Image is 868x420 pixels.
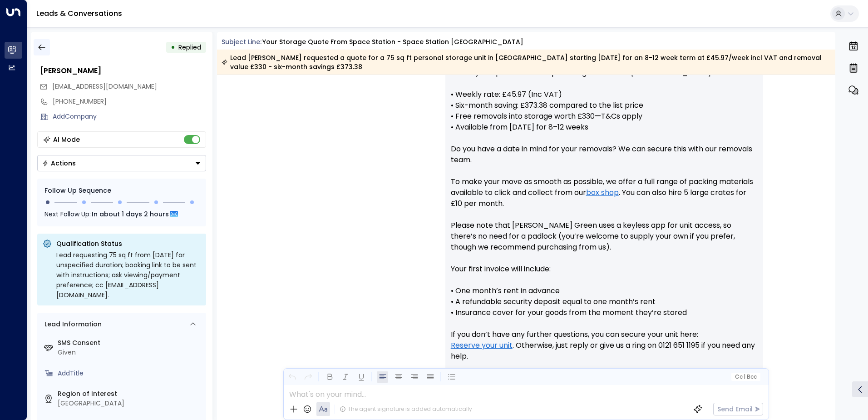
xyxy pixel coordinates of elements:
[222,37,261,46] span: Subject Line:
[58,389,202,399] label: Region of Interest
[302,371,314,383] button: Redo
[53,135,80,144] div: AI Mode
[58,369,202,378] div: AddTitle
[58,399,202,408] div: [GEOGRAPHIC_DATA]
[56,239,201,248] p: Qualification Status
[586,187,619,198] a: box shop
[58,338,202,348] label: SMS Consent
[37,155,206,171] button: Actions
[262,37,523,47] div: Your storage quote from Space Station - Space Station [GEOGRAPHIC_DATA]
[744,374,745,380] span: |
[735,374,756,380] span: Cc Bcc
[171,39,175,55] div: •
[44,209,199,219] div: Next Follow Up:
[53,97,206,106] div: [PHONE_NUMBER]
[41,320,102,329] div: Lead Information
[52,82,157,91] span: [EMAIL_ADDRESS][DOMAIN_NAME]
[731,373,760,381] button: Cc|Bcc
[37,155,206,171] div: Button group with a nested menu
[52,82,157,91] span: joshharris1152@gmail.com
[40,65,206,76] div: [PERSON_NAME]
[286,371,298,383] button: Undo
[92,209,169,219] span: In about 1 days 2 hours
[451,45,758,373] p: Hi [PERSON_NAME], Here’s your quote for a 75 sq ft storage unit at our [GEOGRAPHIC_DATA] location...
[340,405,472,413] div: The agent signature is added automatically
[42,159,76,167] div: Actions
[178,43,201,52] span: Replied
[451,340,513,351] a: Reserve your unit
[56,250,201,300] div: Lead requesting 75 sq ft from [DATE] for unspecified duration; booking link to be sent with instr...
[53,112,206,121] div: AddCompany
[58,348,202,357] div: Given
[44,186,199,195] div: Follow Up Sequence
[222,53,830,71] div: Lead [PERSON_NAME] requested a quote for a 75 sq ft personal storage unit in [GEOGRAPHIC_DATA] st...
[36,8,122,19] a: Leads & Conversations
